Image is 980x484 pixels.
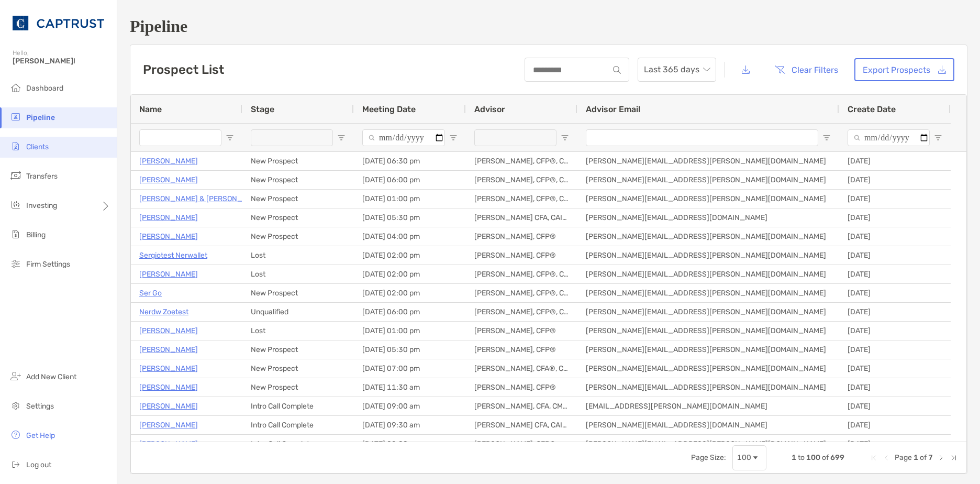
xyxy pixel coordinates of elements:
[354,435,466,453] div: [DATE] 09:00 am
[354,359,466,378] div: [DATE] 07:00 pm
[9,257,22,270] img: firm-settings icon
[870,454,878,462] div: First Page
[577,359,839,378] div: [PERSON_NAME][EMAIL_ADDRESS][PERSON_NAME][DOMAIN_NAME]
[139,211,198,224] a: [PERSON_NAME]
[143,62,224,77] h3: Prospect List
[466,303,577,321] div: [PERSON_NAME], CFP®, CDFA®
[242,435,354,453] div: Intro Call Complete
[466,322,577,340] div: [PERSON_NAME], CFP®
[251,104,274,114] span: Stage
[9,111,22,123] img: pipeline icon
[242,322,354,340] div: Lost
[466,208,577,227] div: [PERSON_NAME] CFA, CAIA, CFP®
[354,190,466,208] div: [DATE] 01:00 pm
[139,249,207,262] a: Sergiotest Nerwallet
[577,435,839,453] div: [PERSON_NAME][EMAIL_ADDRESS][PERSON_NAME][DOMAIN_NAME]
[854,58,954,81] a: Export Prospects
[9,228,22,240] img: billing icon
[354,397,466,415] div: [DATE] 09:00 am
[26,372,76,381] span: Add New Client
[9,140,22,152] img: clients icon
[242,190,354,208] div: New Prospect
[839,340,951,359] div: [DATE]
[766,58,846,81] button: Clear Filters
[466,284,577,302] div: [PERSON_NAME], CFP®, CDFA®
[242,284,354,302] div: New Prospect
[839,397,951,415] div: [DATE]
[139,437,198,450] a: [PERSON_NAME]
[139,155,198,168] a: [PERSON_NAME]
[830,453,844,462] span: 699
[242,303,354,321] div: Unqualified
[839,303,951,321] div: [DATE]
[9,399,22,412] img: settings icon
[577,227,839,246] div: [PERSON_NAME][EMAIL_ADDRESS][PERSON_NAME][DOMAIN_NAME]
[895,453,912,462] span: Page
[644,58,710,81] span: Last 365 days
[914,453,918,462] span: 1
[26,142,49,151] span: Clients
[354,208,466,227] div: [DATE] 05:30 pm
[26,201,57,210] span: Investing
[139,419,198,432] a: [PERSON_NAME]
[139,324,198,337] a: [PERSON_NAME]
[466,246,577,265] div: [PERSON_NAME], CFP®
[449,134,458,142] button: Open Filter Menu
[242,171,354,189] div: New Prospect
[26,402,54,411] span: Settings
[577,378,839,397] div: [PERSON_NAME][EMAIL_ADDRESS][PERSON_NAME][DOMAIN_NAME]
[577,397,839,415] div: [EMAIL_ADDRESS][PERSON_NAME][DOMAIN_NAME]
[466,152,577,170] div: [PERSON_NAME], CFP®, CDFA®
[130,17,967,36] h1: Pipeline
[26,260,70,269] span: Firm Settings
[242,340,354,359] div: New Prospect
[242,246,354,265] div: Lost
[792,453,796,462] span: 1
[139,129,221,146] input: Name Filter Input
[139,400,198,413] p: [PERSON_NAME]
[26,230,46,239] span: Billing
[474,104,505,114] span: Advisor
[577,265,839,283] div: [PERSON_NAME][EMAIL_ADDRESS][PERSON_NAME][DOMAIN_NAME]
[362,104,416,114] span: Meeting Date
[9,370,22,382] img: add_new_client icon
[354,171,466,189] div: [DATE] 06:00 pm
[26,84,63,93] span: Dashboard
[9,199,22,211] img: investing icon
[848,129,930,146] input: Create Date Filter Input
[354,322,466,340] div: [DATE] 01:00 pm
[9,169,22,182] img: transfers icon
[139,268,198,281] p: [PERSON_NAME]
[839,322,951,340] div: [DATE]
[354,265,466,283] div: [DATE] 02:00 pm
[139,362,198,375] a: [PERSON_NAME]
[466,265,577,283] div: [PERSON_NAME], CFP®, CDFA®
[839,227,951,246] div: [DATE]
[139,104,162,114] span: Name
[466,435,577,453] div: [PERSON_NAME], CFP®
[26,113,55,122] span: Pipeline
[466,378,577,397] div: [PERSON_NAME], CFP®
[139,173,198,186] a: [PERSON_NAME]
[577,246,839,265] div: [PERSON_NAME][EMAIL_ADDRESS][PERSON_NAME][DOMAIN_NAME]
[139,287,162,300] a: Ser Go
[139,343,198,356] p: [PERSON_NAME]
[26,172,58,181] span: Transfers
[937,454,945,462] div: Next Page
[691,453,726,462] div: Page Size:
[577,322,839,340] div: [PERSON_NAME][EMAIL_ADDRESS][PERSON_NAME][DOMAIN_NAME]
[839,359,951,378] div: [DATE]
[577,152,839,170] div: [PERSON_NAME][EMAIL_ADDRESS][PERSON_NAME][DOMAIN_NAME]
[13,4,104,42] img: CAPTRUST Logo
[354,378,466,397] div: [DATE] 11:30 am
[950,454,958,462] div: Last Page
[839,208,951,227] div: [DATE]
[822,134,831,142] button: Open Filter Menu
[920,453,927,462] span: of
[839,190,951,208] div: [DATE]
[9,428,22,441] img: get-help icon
[242,152,354,170] div: New Prospect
